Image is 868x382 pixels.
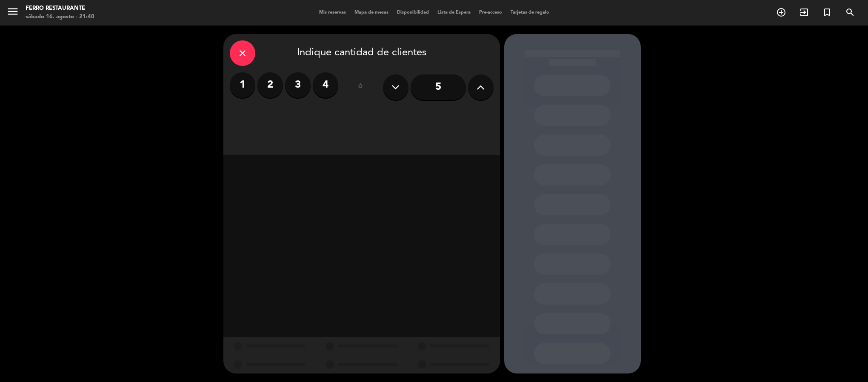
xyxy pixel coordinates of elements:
[237,48,248,58] i: close
[433,10,475,15] span: Lista de Espera
[315,10,350,15] span: Mis reservas
[26,13,94,21] div: sábado 16. agosto - 21:40
[350,10,393,15] span: Mapa de mesas
[799,7,809,17] i: exit_to_app
[313,72,338,98] label: 4
[347,72,374,102] div: ó
[6,5,19,21] button: menu
[230,72,255,98] label: 1
[6,5,19,18] i: menu
[26,4,94,13] div: Ferro Restaurante
[230,40,494,66] div: Indique cantidad de clientes
[776,7,786,17] i: add_circle_outline
[822,7,832,17] i: turned_in_not
[475,10,506,15] span: Pre-acceso
[845,7,855,17] i: search
[257,72,283,98] label: 2
[393,10,433,15] span: Disponibilidad
[506,10,554,15] span: Tarjetas de regalo
[285,72,311,98] label: 3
